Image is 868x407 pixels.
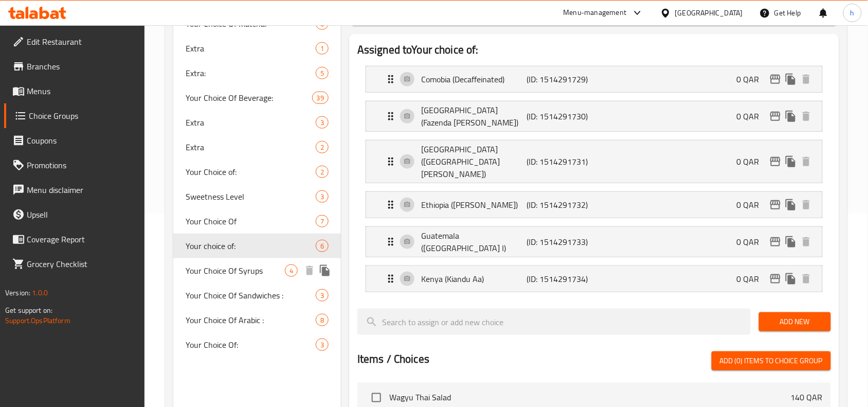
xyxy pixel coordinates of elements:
[316,44,328,54] span: 1
[27,60,137,73] span: Branches
[4,252,145,276] a: Grocery Checklist
[783,154,799,169] button: duplicate
[799,154,814,169] button: delete
[27,208,137,221] span: Upsell
[4,79,145,103] a: Menus
[186,289,316,302] span: Your Choice Of Sandwiches :
[768,197,783,213] button: edit
[173,308,341,332] div: Your Choice Of Arabic :8
[737,273,768,285] p: 0 QAR
[421,143,527,180] p: [GEOGRAPHIC_DATA] ([GEOGRAPHIC_DATA][PERSON_NAME])
[768,72,783,87] button: edit
[366,192,822,218] div: Expand
[186,67,316,79] span: Extra:
[173,234,341,258] div: Your choice of:6
[316,240,329,252] div: Choices
[4,202,145,227] a: Upsell
[186,17,316,30] span: Your Choice Of Matcha:
[27,258,137,270] span: Grocery Checklist
[357,136,831,187] li: Expand
[5,286,30,299] span: Version:
[173,209,341,234] div: Your Choice Of7
[186,92,312,104] span: Your Choice Of Beverage:
[527,110,597,122] p: (ID: 1514291730)
[357,62,831,97] li: Expand
[27,85,137,97] span: Menus
[737,73,768,85] p: 0 QAR
[316,67,329,79] div: Choices
[421,273,527,285] p: Kenya (Kiandu Aa)
[799,72,814,87] button: delete
[357,42,831,58] h2: Assigned to Your choice of:
[737,199,768,211] p: 0 QAR
[357,351,429,367] h2: Items / Choices
[783,271,799,287] button: duplicate
[173,135,341,160] div: Extra2
[768,234,783,250] button: edit
[564,7,627,19] div: Menu-management
[768,109,783,124] button: edit
[421,73,527,85] p: Comobia (Decaffeinated)
[316,192,328,202] span: 3
[527,236,597,248] p: (ID: 1514291733)
[357,261,831,296] li: Expand
[737,155,768,168] p: 0 QAR
[366,266,822,292] div: Expand
[4,103,145,128] a: Choice Groups
[316,167,328,177] span: 2
[421,229,527,254] p: Guatemala ([GEOGRAPHIC_DATA] I)
[316,291,328,300] span: 3
[783,72,799,87] button: duplicate
[4,128,145,153] a: Coupons
[357,187,831,222] li: Expand
[759,312,831,331] button: Add New
[173,258,341,283] div: Your Choice Of Syrups4deleteduplicate
[5,304,52,317] span: Get support on:
[768,271,783,287] button: edit
[712,351,831,370] button: Add (0) items to choice group
[791,392,823,404] p: 140 QAR
[32,286,48,299] span: 1.0.0
[316,143,328,152] span: 2
[186,190,316,203] span: Sweetness Level
[186,339,316,351] span: Your Choice Of:
[173,61,341,85] div: Extra:5
[527,155,597,168] p: (ID: 1514291731)
[316,68,328,78] span: 5
[316,340,328,350] span: 3
[29,110,137,122] span: Choice Groups
[737,236,768,248] p: 0 QAR
[316,116,329,129] div: Choices
[783,234,799,250] button: duplicate
[316,118,328,128] span: 3
[366,66,822,92] div: Expand
[186,264,285,277] span: Your Choice Of Syrups
[186,240,316,252] span: Your choice of:
[316,190,329,203] div: Choices
[4,54,145,79] a: Branches
[316,166,329,178] div: Choices
[186,42,316,55] span: Extra
[527,273,597,285] p: (ID: 1514291734)
[186,166,316,178] span: Your Choice of:
[316,314,329,326] div: Choices
[27,134,137,147] span: Coupons
[316,315,328,325] span: 8
[4,227,145,252] a: Coverage Report
[421,104,527,129] p: [GEOGRAPHIC_DATA] (Fazenda [PERSON_NAME])
[783,197,799,213] button: duplicate
[737,110,768,122] p: 0 QAR
[389,392,791,404] span: Wagyu Thai Salad
[173,36,341,61] div: Extra1
[173,184,341,209] div: Sweetness Level3
[316,42,329,55] div: Choices
[4,178,145,202] a: Menu disclaimer
[799,197,814,213] button: delete
[527,73,597,85] p: (ID: 1514291729)
[173,85,341,110] div: Your Choice Of Beverage:39
[799,109,814,124] button: delete
[173,110,341,135] div: Extra3
[285,266,297,276] span: 4
[312,92,329,104] div: Choices
[851,7,855,19] span: h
